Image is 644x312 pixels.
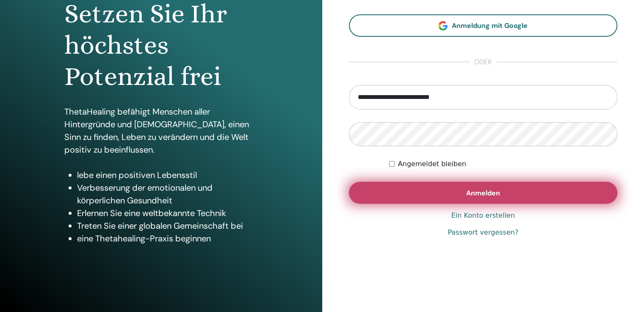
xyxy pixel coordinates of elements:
p: ThetaHealing befähigt Menschen aller Hintergründe und [DEMOGRAPHIC_DATA], einen Sinn zu finden, L... [64,105,258,156]
li: Treten Sie einer globalen Gemeinschaft bei [77,219,258,232]
div: Keep me authenticated indefinitely or until I manually logout [389,159,617,169]
span: Anmelden [466,189,500,197]
button: Anmelden [349,182,618,204]
li: lebe einen positiven Lebensstil [77,169,258,181]
a: Passwort vergessen? [448,227,518,238]
span: Anmeldung mit Google [452,21,528,30]
a: Anmeldung mit Google [349,14,618,37]
li: Erlernen Sie eine weltbekannte Technik [77,207,258,219]
span: oder [470,57,496,67]
li: Verbesserung der emotionalen und körperlichen Gesundheit [77,181,258,207]
a: Ein Konto erstellen [451,211,515,221]
label: Angemeldet bleiben [398,159,466,169]
li: eine Thetahealing-Praxis beginnen [77,232,258,245]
